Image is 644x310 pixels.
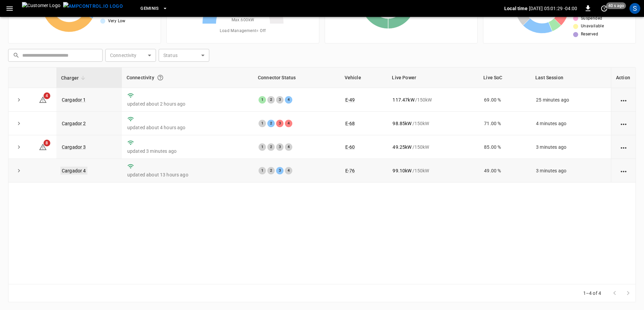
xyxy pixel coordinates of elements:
img: Customer Logo [22,2,60,15]
button: expand row [14,95,24,105]
p: 98.85 kW [393,120,411,127]
span: Unavailable [581,23,604,30]
th: Live Power [387,67,479,88]
div: action cell options [619,144,628,150]
th: Action [611,67,636,88]
button: Geminis [138,2,170,15]
div: 4 [285,167,292,174]
a: 4 [39,96,47,102]
div: 2 [267,96,275,104]
p: updated about 13 hours ago [127,171,248,178]
a: E-68 [345,121,355,126]
div: 4 [285,143,292,151]
button: set refresh interval [599,3,610,14]
th: Last Session [531,67,611,88]
div: action cell options [619,120,628,127]
div: / 150 kW [393,96,473,103]
a: Cargador 2 [62,121,86,126]
div: 2 [267,167,275,174]
span: 40 s ago [606,2,626,9]
button: expand row [14,166,24,176]
p: 49.25 kW [393,144,411,150]
a: Cargador 4 [60,167,87,175]
button: expand row [14,118,24,129]
a: Cargador 3 [62,144,86,150]
span: Max. 600 kW [232,17,254,24]
div: 1 [259,96,266,104]
div: action cell options [619,96,628,103]
p: updated 3 minutes ago [127,148,248,154]
div: action cell options [619,167,628,174]
div: 2 [267,120,275,127]
div: 2 [267,143,275,151]
button: expand row [14,142,24,152]
p: updated about 4 hours ago [127,124,248,131]
div: 1 [259,120,266,127]
td: 25 minutes ago [531,88,611,112]
div: 3 [276,167,284,174]
span: Charger [61,74,87,82]
span: Reserved [581,31,598,38]
th: Live SoC [479,67,531,88]
p: 1–4 of 4 [583,290,601,297]
td: 3 minutes ago [531,159,611,182]
th: Connector Status [253,67,340,88]
div: / 150 kW [393,167,473,174]
div: 3 [276,143,284,151]
div: 4 [285,96,292,104]
span: Suspended [581,15,602,22]
span: Load Management = Off [220,28,266,34]
div: Connectivity [127,72,248,84]
span: Geminis [140,5,159,12]
td: 71.00 % [479,112,531,135]
p: 117.47 kW [393,96,414,103]
div: 3 [276,120,284,127]
span: Very Low [108,18,126,25]
span: 4 [44,92,50,99]
th: Vehicle [340,67,387,88]
a: Cargador 1 [62,97,86,103]
div: 1 [259,143,266,151]
div: / 150 kW [393,144,473,150]
td: 3 minutes ago [531,135,611,159]
div: 4 [285,120,292,127]
a: 8 [39,144,47,149]
p: updated about 2 hours ago [127,101,248,107]
td: 49.00 % [479,159,531,182]
div: / 150 kW [393,120,473,127]
span: 8 [44,140,50,146]
a: E-60 [345,144,355,150]
div: 1 [259,167,266,174]
button: Connection between the charger and our software. [154,72,166,84]
a: E-76 [345,168,355,173]
p: Local time [504,5,528,12]
p: 99.10 kW [393,167,411,174]
div: 3 [276,96,284,104]
td: 69.00 % [479,88,531,112]
td: 85.00 % [479,135,531,159]
td: 4 minutes ago [531,112,611,135]
img: ampcontrol.io logo [63,2,123,10]
p: [DATE] 05:01:29 -04:00 [529,5,577,12]
div: profile-icon [629,3,640,14]
a: E-49 [345,97,355,103]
